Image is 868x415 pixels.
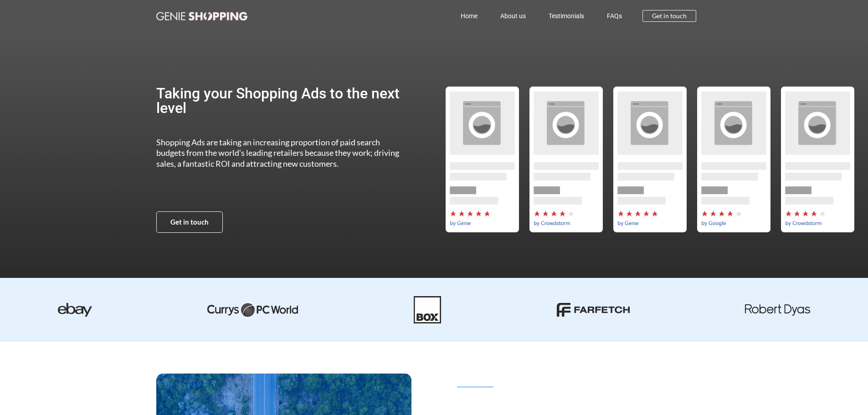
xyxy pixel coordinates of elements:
[524,87,608,232] div: 2 / 5
[58,303,92,317] img: ebay-dark
[776,87,859,232] div: by-crowdstorm
[557,303,630,317] img: farfetch-01
[156,211,223,233] a: Get in touch
[414,296,441,323] img: Box-01
[652,13,687,19] span: Get in touch
[440,87,524,232] div: 1 / 5
[776,87,859,232] div: 5 / 5
[608,87,692,232] div: by-genie
[440,87,859,232] div: Slides
[449,5,489,26] a: Home
[537,5,596,26] a: Testimonials
[489,5,537,26] a: About us
[692,87,776,232] div: by-google
[524,87,608,232] div: by-crowdstorm
[156,137,399,169] span: Shopping Ads are taking an increasing proportion of paid search budgets from the world’s leading ...
[642,10,696,22] a: Get in touch
[440,87,524,232] div: by-genie
[288,5,634,26] nav: Menu
[596,5,633,26] a: FAQs
[608,87,692,232] div: 3 / 5
[745,304,810,316] img: robert dyas
[170,219,209,225] span: Get in touch
[156,12,247,20] img: genie-shopping-logo
[692,87,776,232] div: 4 / 5
[156,86,408,115] h2: Taking your Shopping Ads to the next level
